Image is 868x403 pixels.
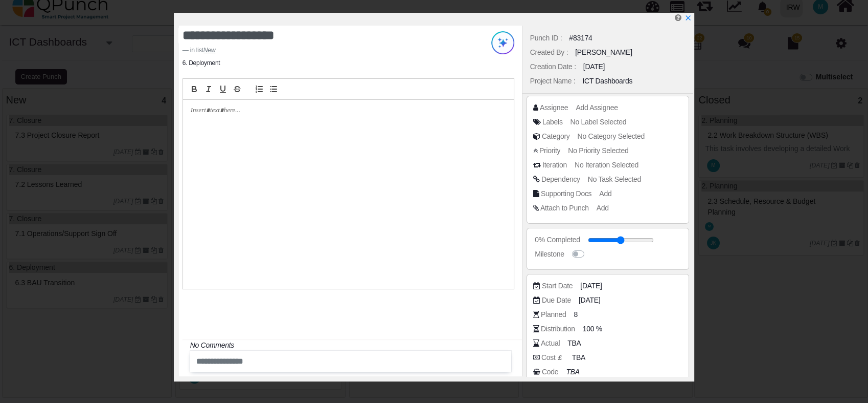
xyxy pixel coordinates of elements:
div: Created By : [530,47,568,58]
footer: in list [182,46,456,55]
div: Code [542,367,558,377]
div: Cost [541,352,564,363]
i: Edit Punch [675,14,681,22]
div: Project Name : [530,76,576,87]
div: Due Date [542,295,571,306]
div: Attach to Punch [540,203,589,214]
div: Priority [539,145,560,156]
img: Try writing with AI [491,31,514,54]
div: Dependency [541,174,580,185]
div: Distribution [541,324,575,334]
div: Assignee [540,102,568,113]
span: No Category Selected [578,132,645,140]
span: No Priority Selected [568,146,628,155]
div: Punch ID : [530,33,562,44]
span: Add Assignee [576,103,618,112]
b: £ [558,354,562,362]
svg: x [684,14,692,22]
span: Add [599,189,611,198]
a: x [684,14,692,22]
div: [PERSON_NAME] [575,47,632,58]
div: 0% Completed [535,235,580,245]
li: 6. Deployment [182,58,220,68]
div: ICT Dashboards [582,76,632,87]
div: Planned [541,309,566,320]
div: Iteration [542,160,567,171]
cite: Source Title [203,47,216,54]
span: No Iteration Selected [575,161,638,169]
div: Category [542,131,570,142]
span: [DATE] [580,281,602,291]
div: Creation Date : [530,61,576,72]
span: [DATE] [579,295,600,306]
span: TBA [567,338,581,349]
div: Labels [542,117,563,128]
span: 8 [574,309,578,320]
div: [DATE] [583,61,605,72]
div: #83174 [569,33,592,44]
span: No Task Selected [588,175,641,183]
span: 100 % [583,324,602,334]
span: TBA [572,352,585,363]
i: No Comments [190,341,234,349]
div: Start Date [542,281,573,291]
div: Supporting Docs [541,188,591,199]
div: Milestone [535,249,564,260]
i: TBA [566,368,579,376]
span: No Label Selected [570,118,627,126]
u: New [203,47,216,54]
div: Actual [541,338,560,349]
span: Add [597,204,609,212]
